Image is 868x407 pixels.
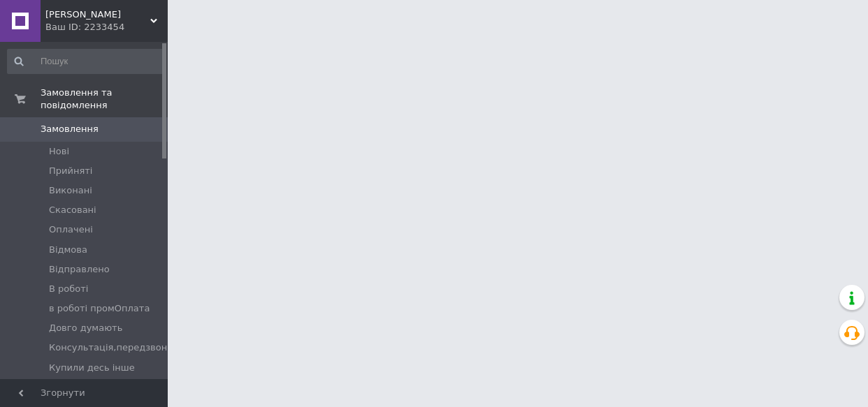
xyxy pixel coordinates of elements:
input: Пошук [7,49,164,74]
span: Замовлення [41,123,99,135]
span: Купили десь інше [49,362,135,374]
span: в роботі промОплата [49,302,150,315]
div: Ваш ID: 2233454 [45,21,168,34]
span: Консультація,передзвонити [49,341,185,354]
span: Нові [49,145,69,158]
span: Прийняті [49,165,92,177]
span: Оплачені [49,223,93,236]
span: Меблі Летро [45,8,150,21]
span: Відправлено [49,263,110,276]
span: Довго думають [49,322,122,334]
span: Виконані [49,184,92,197]
span: Скасовані [49,204,96,216]
span: В роботі [49,283,88,295]
span: Відмова [49,244,87,256]
span: Замовлення та повідомлення [41,87,168,112]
